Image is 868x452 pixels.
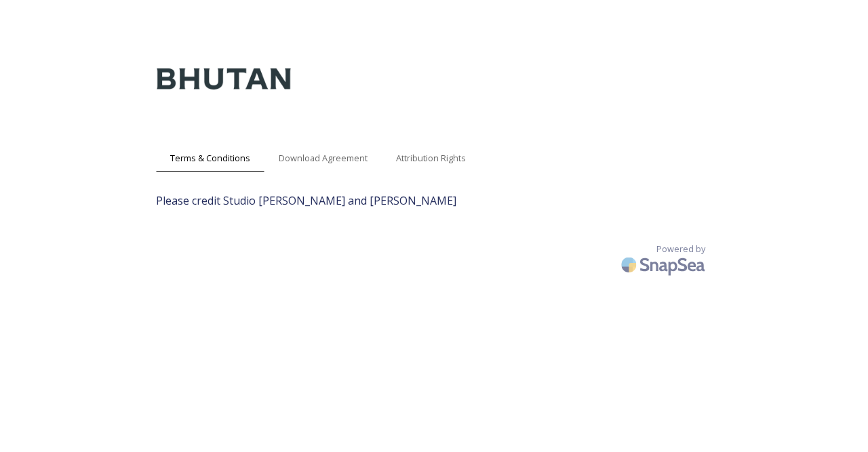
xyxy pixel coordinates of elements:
span: Powered by [656,243,705,255]
img: Kingdom-of-Bhutan-Logo.png [156,41,292,117]
span: Attribution Rights [396,152,466,165]
span: Please credit Studio [PERSON_NAME] and [PERSON_NAME] [156,192,712,209]
img: SnapSea Logo [617,249,712,281]
span: Download Agreement [279,152,368,165]
span: Terms & Conditions [170,152,250,165]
